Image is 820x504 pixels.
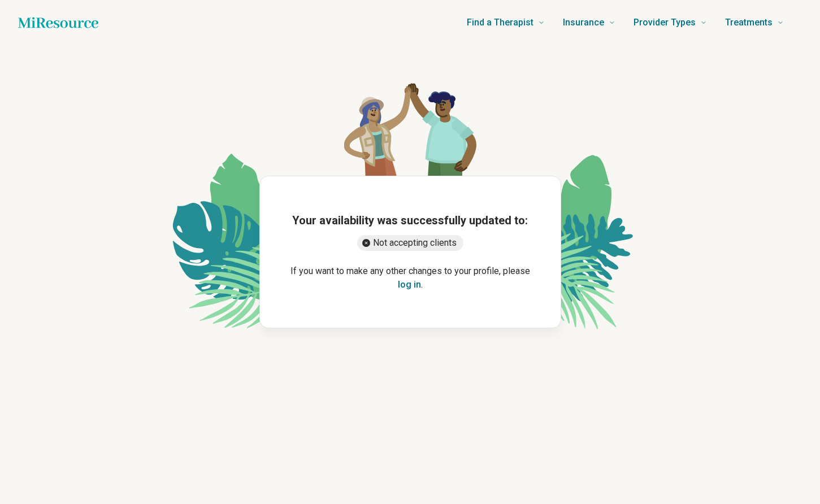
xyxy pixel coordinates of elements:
[563,15,604,31] span: Insurance
[18,11,98,34] a: Home page
[725,15,773,31] span: Treatments
[357,235,463,251] div: Not accepting clients
[634,15,696,31] span: Provider Types
[278,264,543,292] p: If you want to make any other changes to your profile, please .
[467,15,533,31] span: Find a Therapist
[292,212,528,228] h1: Your availability was successfully updated to:
[398,278,421,292] button: log in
